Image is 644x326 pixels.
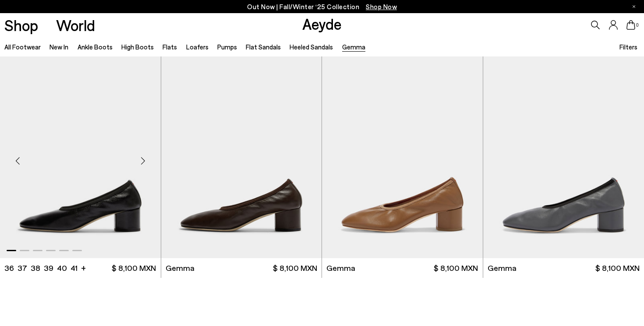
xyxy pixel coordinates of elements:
[619,43,637,51] span: Filters
[186,43,209,51] a: Loafers
[217,43,237,51] a: Pumps
[161,56,322,258] img: Gemma Block Heel Pumps
[166,263,195,273] span: Gemma
[4,263,75,273] ul: variant
[595,263,640,273] span: $ 8,100 MXN
[626,20,635,30] a: 0
[50,43,68,51] a: New In
[130,148,156,174] div: Next slide
[273,263,317,273] span: $ 8,100 MXN
[31,263,40,273] li: 38
[163,43,177,51] a: Flats
[71,263,78,273] li: 41
[322,258,483,278] a: Gemma $ 8,100 MXN
[57,263,67,273] li: 40
[434,263,478,273] span: $ 8,100 MXN
[81,262,86,273] li: +
[246,43,281,51] a: Flat Sandals
[44,263,53,273] li: 39
[56,18,95,33] a: World
[4,43,41,51] a: All Footwear
[4,263,14,273] li: 36
[302,14,342,33] a: Aeyde
[635,23,640,28] span: 0
[121,43,154,51] a: High Boots
[326,263,355,273] span: Gemma
[342,43,365,51] a: Gemma
[290,43,333,51] a: Heeled Sandals
[366,3,397,11] span: Navigate to /collections/new-in
[161,258,322,278] a: Gemma $ 8,100 MXN
[4,18,38,33] a: Shop
[4,148,31,174] div: Previous slide
[247,1,397,12] p: Out Now | Fall/Winter ‘25 Collection
[322,56,483,258] img: Gemma Block Heel Pumps
[488,263,517,273] span: Gemma
[18,263,27,273] li: 37
[112,263,156,273] span: $ 8,100 MXN
[78,43,113,51] a: Ankle Boots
